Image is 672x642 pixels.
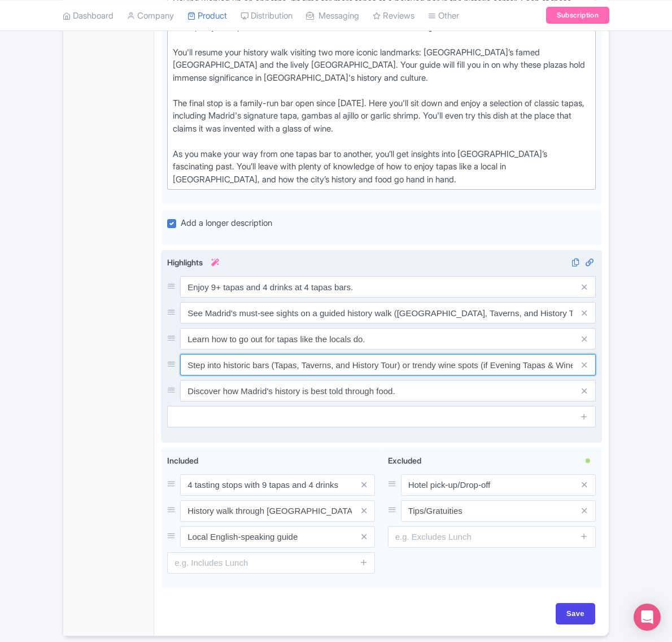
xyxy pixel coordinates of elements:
[167,257,203,267] span: Highlights
[546,7,609,24] a: Subscription
[167,456,198,465] span: Included
[181,217,272,228] span: Add a longer description
[388,456,421,465] span: Excluded
[388,526,596,548] input: e.g. Excludes Lunch
[634,604,661,631] div: Open Intercom Messenger
[556,603,595,624] input: Save
[167,552,375,574] input: e.g. Includes Lunch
